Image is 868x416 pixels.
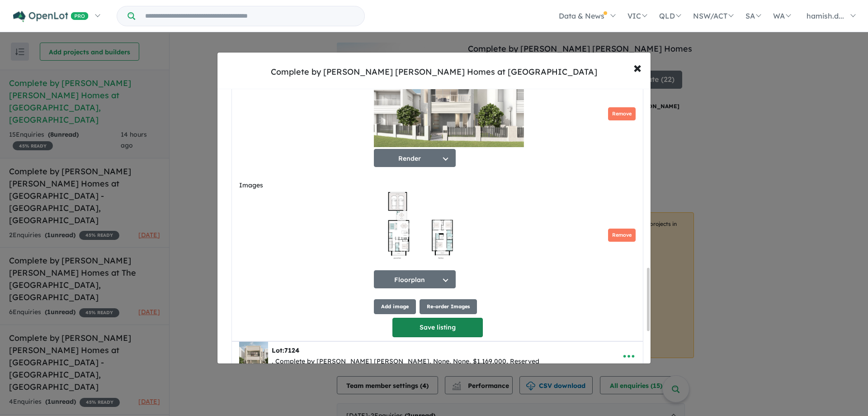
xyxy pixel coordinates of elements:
[284,346,299,354] span: 7124
[420,299,477,314] button: Re-order Images
[271,66,597,78] div: Complete by [PERSON_NAME] [PERSON_NAME] Homes at [GEOGRAPHIC_DATA]
[807,11,844,20] span: hamish.d...
[374,57,524,147] img: Complete by McDonald Jones Homes at Elara - Marsden Park - Lot 7114 Render
[374,299,416,314] button: Add image
[13,11,89,22] img: Openlot PRO Logo White
[608,107,636,120] button: Remove
[272,356,539,367] div: , Complete by [PERSON_NAME] [PERSON_NAME], None, None, $1,169,000, Reserved
[374,149,456,167] button: Render
[239,180,370,191] label: Images
[239,342,268,371] img: Complete%20by%20McDonald%20Jones%20Homes%20at%20Elara%20-%20Marsden%20Park%20-%20Lot%207124___174...
[374,178,461,268] img: Complete by McDonald Jones Homes at Elara - Marsden Park - Lot 7114 Floorplan
[374,270,456,288] button: Floorplan
[633,57,642,77] span: ×
[392,318,483,337] button: Save listing
[272,346,299,354] b: Lot:
[137,6,363,26] input: Try estate name, suburb, builder or developer
[608,229,636,242] button: Remove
